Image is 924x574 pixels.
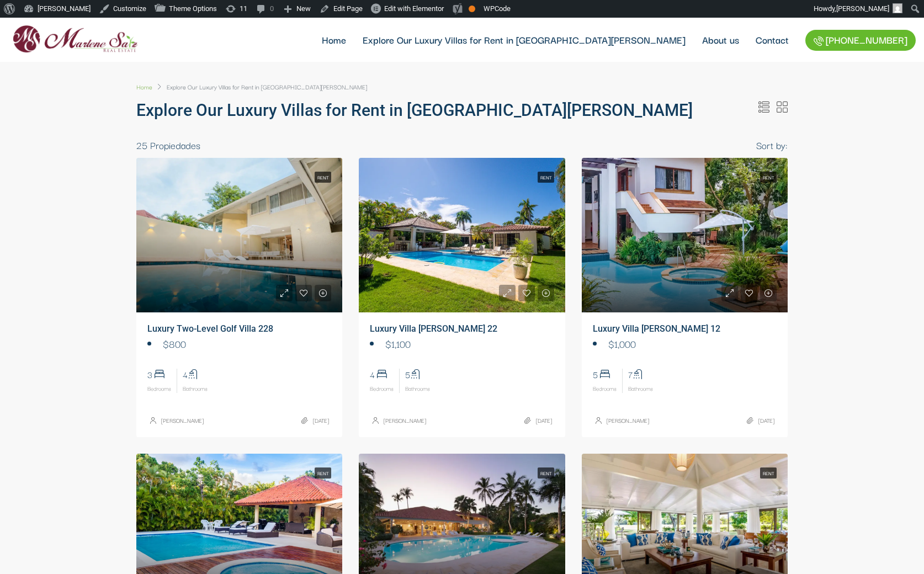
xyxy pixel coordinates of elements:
span: 7 [628,369,653,379]
a: Home [314,18,354,62]
li: Bedrooms [593,369,623,393]
a: Contact [747,18,797,62]
span: 5 [405,369,430,379]
span: 4 [183,369,208,379]
a: [PERSON_NAME] [607,412,649,429]
img: logo [8,22,141,57]
div: [DATE] [301,412,329,429]
a: [PERSON_NAME] [384,412,426,429]
div: Sort by: [756,137,788,153]
a: Luxury Two-Level Golf Villa 228 [147,323,273,334]
h1: Explore Our Luxury Villas for Rent in [GEOGRAPHIC_DATA][PERSON_NAME] [136,100,753,120]
span: Edit with Elementor [384,4,444,13]
li: Bathrooms [177,369,213,393]
a: [PERSON_NAME] [161,412,204,429]
a: Home [136,78,152,95]
span: 3 [147,369,171,379]
span: 5 [593,369,617,379]
a: Luxury Villa [PERSON_NAME] 22 [370,323,497,334]
li: Bedrooms [147,369,177,393]
li: Bathrooms [623,369,659,393]
div: OK [469,6,475,12]
div: [DATE] [524,412,552,429]
span: [PERSON_NAME] [836,4,889,13]
a: Explore Our Luxury Villas for Rent in [GEOGRAPHIC_DATA][PERSON_NAME] [354,18,694,62]
div: 25 Propiedades [136,137,756,153]
span: 4 [370,369,394,379]
div: [DATE] [747,412,774,429]
li: Bedrooms [370,369,400,393]
li: Explore Our Luxury Villas for Rent in [GEOGRAPHIC_DATA][PERSON_NAME] [152,78,367,95]
a: About us [694,18,747,62]
li: $1,100 [370,336,554,352]
span: Home [136,82,152,92]
li: $800 [147,336,331,352]
a: [PHONE_NUMBER] [805,30,916,51]
li: $1,000 [593,336,777,352]
a: Luxury Villa [PERSON_NAME] 12 [593,323,720,334]
li: Bathrooms [400,369,436,393]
